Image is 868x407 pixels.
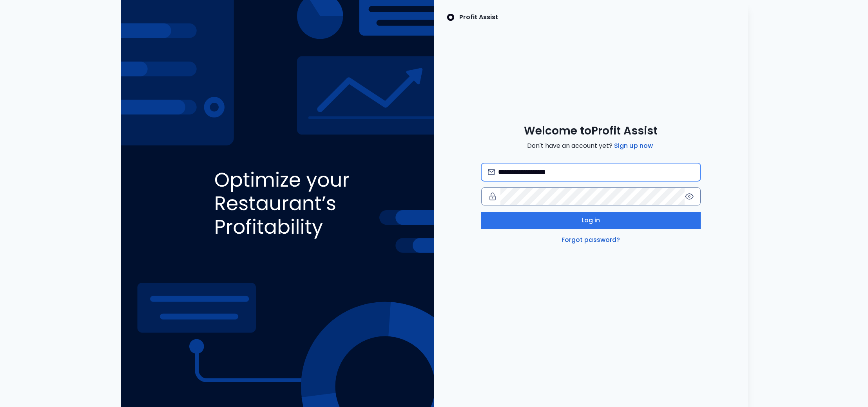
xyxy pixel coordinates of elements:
a: Forgot password? [560,235,622,245]
button: Log in [481,212,701,229]
img: SpotOn Logo [447,13,455,22]
a: Sign up now [612,141,654,151]
p: Profit Assist [459,13,498,22]
span: Don't have an account yet? [527,141,654,151]
span: Welcome to Profit Assist [524,124,658,138]
img: email [488,169,495,175]
span: Log in [582,216,600,225]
